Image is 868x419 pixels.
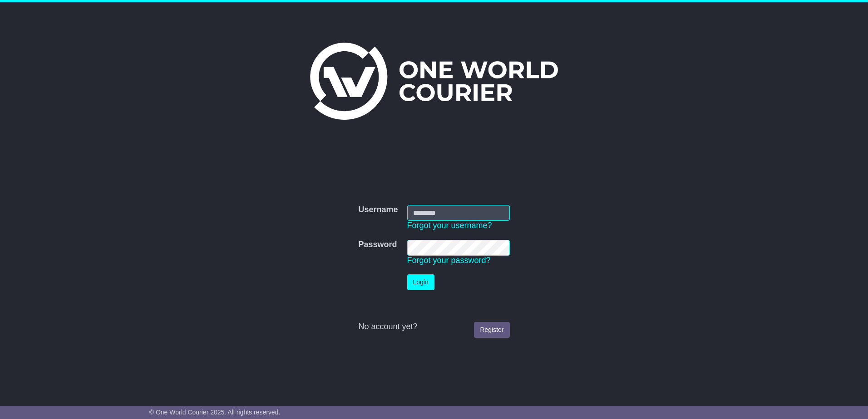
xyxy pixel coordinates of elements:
a: Register [474,322,509,338]
a: Forgot your password? [407,256,491,265]
img: One World [310,43,558,120]
div: No account yet? [358,322,509,332]
button: Login [407,274,434,290]
label: Password [358,240,397,250]
a: Forgot your username? [407,221,492,230]
span: © One World Courier 2025. All rights reserved. [149,409,281,416]
label: Username [358,205,398,215]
